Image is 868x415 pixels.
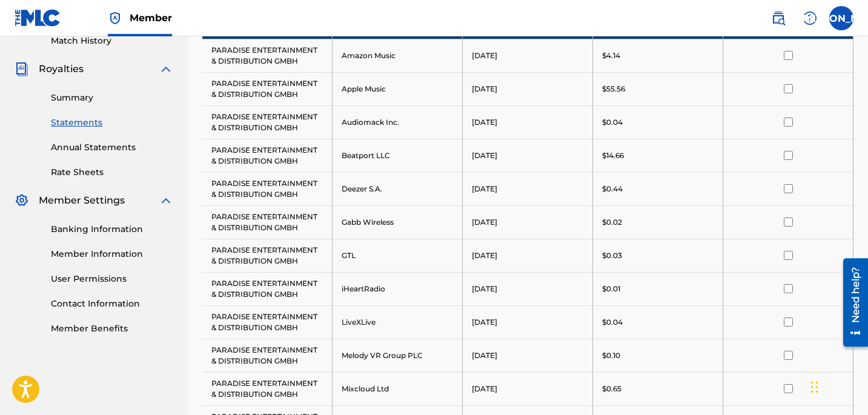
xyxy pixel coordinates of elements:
td: [DATE] [463,339,593,372]
td: PARADISE ENTERTAINMENT & DISTRIBUTION GMBH [202,139,333,172]
td: Deezer S.A. [333,172,463,205]
td: PARADISE ENTERTAINMENT & DISTRIBUTION GMBH [202,372,333,405]
img: MLC Logo [15,9,61,27]
iframe: Resource Center [834,254,868,351]
td: [DATE] [463,239,593,272]
td: [DATE] [463,105,593,139]
td: LiveXLive [333,305,463,339]
iframe: Chat Widget [807,357,868,415]
td: [DATE] [463,272,593,305]
p: $0.65 [602,383,621,394]
td: Audiomack Inc. [333,105,463,139]
span: Royalties [39,62,84,76]
td: [DATE] [463,172,593,205]
div: Widget de chat [807,357,868,415]
img: Royalties [15,62,29,76]
td: Melody VR Group PLC [333,339,463,372]
td: [DATE] [463,139,593,172]
img: Member Settings [15,193,29,208]
span: Member Settings [39,193,125,208]
div: User Menu [829,6,853,30]
p: $0.04 [602,317,623,328]
td: PARADISE ENTERTAINMENT & DISTRIBUTION GMBH [202,339,333,372]
td: PARADISE ENTERTAINMENT & DISTRIBUTION GMBH [202,205,333,239]
a: User Permissions [51,273,173,285]
p: $0.44 [602,184,623,194]
a: Annual Statements [51,141,173,154]
img: expand [159,193,173,208]
td: Gabb Wireless [333,205,463,239]
td: [DATE] [463,305,593,339]
a: Public Search [766,6,790,30]
td: Beatport LLC [333,139,463,172]
a: Statements [51,116,173,129]
a: Summary [51,91,173,104]
p: $0.04 [602,117,623,128]
p: $0.10 [602,350,620,361]
td: PARADISE ENTERTAINMENT & DISTRIBUTION GMBH [202,105,333,139]
td: Amazon Music [333,39,463,72]
td: [DATE] [463,372,593,405]
p: $14.66 [602,150,624,161]
img: help [803,11,817,25]
td: [DATE] [463,39,593,72]
img: Top Rightsholder [108,11,122,25]
a: Contact Information [51,297,173,310]
a: Member Information [51,248,173,261]
td: Mixcloud Ltd [333,372,463,405]
td: Apple Music [333,72,463,105]
p: $4.14 [602,50,620,61]
td: PARADISE ENTERTAINMENT & DISTRIBUTION GMBH [202,72,333,105]
td: PARADISE ENTERTAINMENT & DISTRIBUTION GMBH [202,172,333,205]
td: [DATE] [463,205,593,239]
img: search [771,11,786,25]
div: Arrastrar [811,369,818,405]
div: Help [798,6,822,30]
img: expand [159,62,173,76]
span: Member [130,11,172,25]
td: [DATE] [463,72,593,105]
td: PARADISE ENTERTAINMENT & DISTRIBUTION GMBH [202,39,333,72]
td: GTL [333,239,463,272]
a: Member Benefits [51,322,173,335]
a: Banking Information [51,223,173,236]
a: Match History [51,35,173,47]
p: $55.56 [602,84,625,95]
td: PARADISE ENTERTAINMENT & DISTRIBUTION GMBH [202,305,333,339]
p: $0.03 [602,250,622,261]
p: $0.02 [602,217,622,228]
p: $0.01 [602,284,620,294]
td: PARADISE ENTERTAINMENT & DISTRIBUTION GMBH [202,239,333,272]
a: Rate Sheets [51,166,173,179]
td: iHeartRadio [333,272,463,305]
td: PARADISE ENTERTAINMENT & DISTRIBUTION GMBH [202,272,333,305]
